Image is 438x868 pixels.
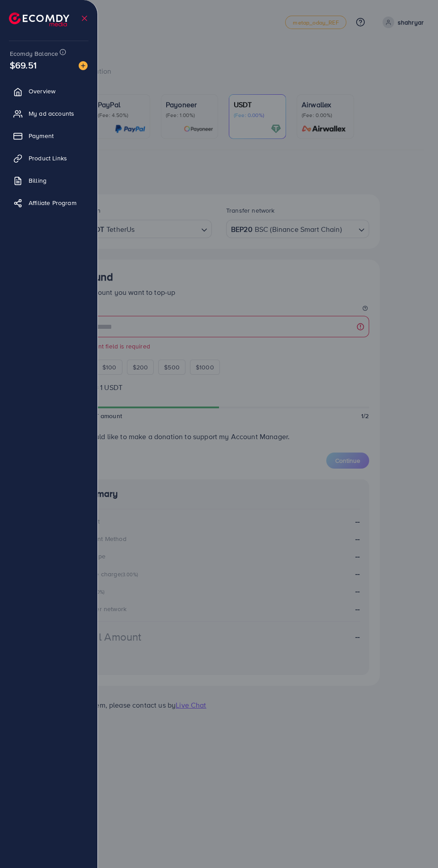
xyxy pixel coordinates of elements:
span: Ecomdy Balance [10,49,58,58]
a: My ad accounts [7,105,91,122]
a: Billing [7,172,91,189]
span: My ad accounts [29,109,74,118]
img: image [79,61,88,70]
span: Billing [29,176,46,185]
span: Affiliate Program [29,198,76,207]
img: logo [9,13,69,26]
a: Product Links [7,149,91,167]
span: Product Links [29,154,67,163]
span: Payment [29,131,54,140]
a: Payment [7,127,91,145]
iframe: Chat [400,828,431,861]
a: Overview [7,82,91,100]
a: Affiliate Program [7,194,91,212]
span: $69.51 [10,59,37,71]
span: Overview [29,87,55,96]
